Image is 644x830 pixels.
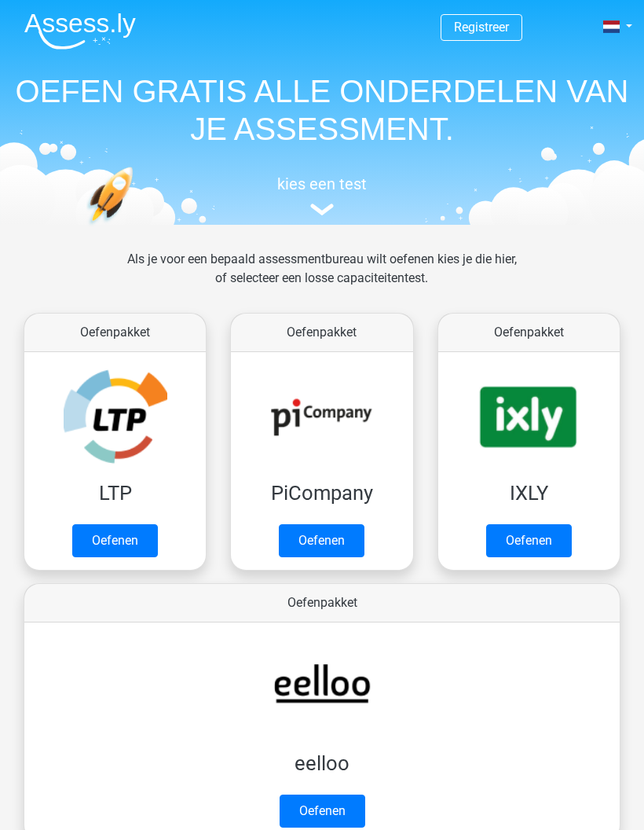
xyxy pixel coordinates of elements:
a: Oefenen [280,795,365,828]
a: Oefenen [486,524,572,557]
a: kies een test [12,174,632,216]
h1: OEFEN GRATIS ALLE ONDERDELEN VAN JE ASSESSMENT. [12,72,632,148]
a: Oefenen [279,524,364,557]
div: Als je voor een bepaald assessmentbureau wilt oefenen kies je die hier, of selecteer een losse ca... [115,250,529,307]
h5: kies een test [12,174,632,193]
img: Assessly [24,13,136,50]
img: oefenen [86,167,185,288]
a: Oefenen [72,524,158,557]
img: assessment [310,204,334,215]
a: Registreer [454,20,509,35]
